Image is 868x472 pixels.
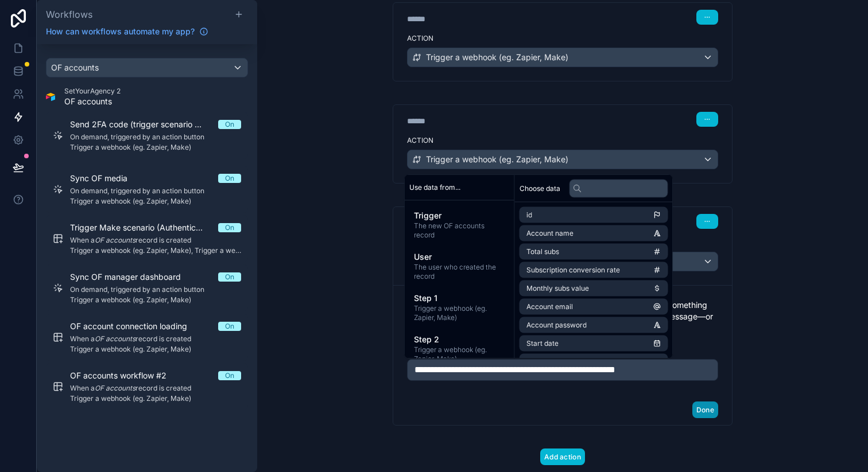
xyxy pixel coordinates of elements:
[540,448,585,465] button: Add action
[46,9,92,20] span: Workflows
[46,26,195,37] span: How can workflows automate my app?
[407,136,718,145] label: Action
[426,52,568,63] span: Trigger a webhook (eg. Zapier, Make)
[41,26,213,37] a: How can workflows automate my app?
[414,221,505,240] span: The new OF accounts record
[414,304,505,322] span: Trigger a webhook (eg. Zapier, Make)
[426,154,568,165] span: Trigger a webhook (eg. Zapier, Make)
[414,210,505,221] span: Trigger
[692,401,718,418] button: Done
[414,263,505,281] span: The user who created the record
[414,251,505,263] span: User
[407,150,718,169] button: Trigger a webhook (eg. Zapier, Make)
[520,184,560,193] span: Choose data
[414,292,505,304] span: Step 1
[414,334,505,345] span: Step 2
[405,201,514,358] div: scrollable content
[407,48,718,67] button: Trigger a webhook (eg. Zapier, Make)
[409,183,460,192] span: Use data from...
[407,34,718,43] label: Action
[414,345,505,364] span: Trigger a webhook (eg. Zapier, Make)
